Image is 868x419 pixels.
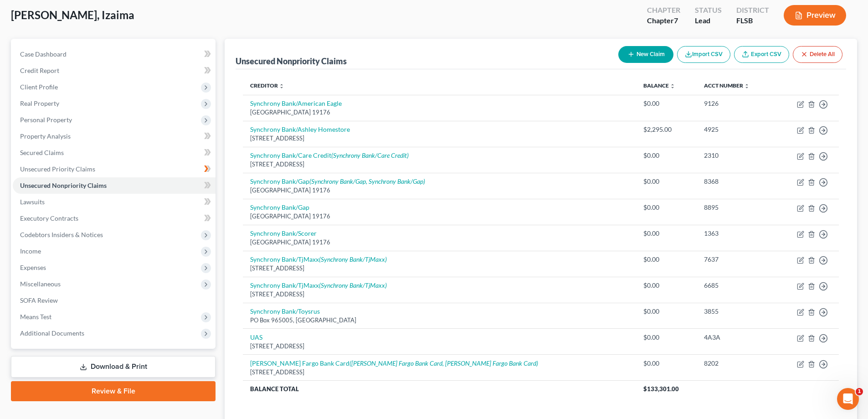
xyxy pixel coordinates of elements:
[643,333,689,342] div: $0.00
[704,82,750,89] a: Acct Number unfold_more
[250,290,629,299] div: [STREET_ADDRESS]
[643,177,689,186] div: $0.00
[20,99,59,107] span: Real Property
[13,161,216,177] a: Unsecured Priority Claims
[837,388,859,410] iframe: Intercom live chat
[13,292,216,309] a: SOFA Review
[250,229,317,237] a: Synchrony Bank/Scorer
[279,83,284,89] i: unfold_more
[793,46,842,63] button: Delete All
[20,264,46,271] span: Expenses
[643,99,689,108] div: $0.00
[20,132,71,140] span: Property Analysis
[647,16,680,26] div: Chapter
[856,388,863,395] span: 1
[243,381,636,397] th: Balance Total
[704,359,768,368] div: 8202
[647,5,680,16] div: Chapter
[250,342,629,351] div: [STREET_ADDRESS]
[250,307,320,315] a: Synchrony Bank/Toysrus
[20,280,61,288] span: Miscellaneous
[20,83,58,91] span: Client Profile
[331,151,409,159] i: (Synchrony Bank/Care Credit)
[13,145,216,161] a: Secured Claims
[704,203,768,212] div: 8895
[674,16,678,25] span: 7
[250,333,262,341] a: UAS
[677,46,730,63] button: Import CSV
[13,177,216,194] a: Unsecured Nonpriority Claims
[250,238,629,247] div: [GEOGRAPHIC_DATA] 19176
[250,203,309,211] a: Synchrony Bank/Gap
[319,281,387,289] i: (Synchrony Bank/TjMaxx)
[11,381,216,401] a: Review & File
[643,203,689,212] div: $0.00
[704,255,768,264] div: 7637
[704,151,768,160] div: 2310
[20,296,58,304] span: SOFA Review
[250,368,629,377] div: [STREET_ADDRESS]
[20,231,103,238] span: Codebtors Insiders & Notices
[695,5,722,16] div: Status
[744,83,750,89] i: unfold_more
[250,264,629,273] div: [STREET_ADDRESS]
[704,177,768,186] div: 8368
[643,125,689,134] div: $2,295.00
[250,108,629,117] div: [GEOGRAPHIC_DATA] 19176
[20,214,78,222] span: Executory Contracts
[20,50,67,58] span: Case Dashboard
[349,359,538,367] i: ([PERSON_NAME] Fargo Bank Card, [PERSON_NAME] Fargo Bank Card)
[11,356,216,378] a: Download & Print
[250,186,629,195] div: [GEOGRAPHIC_DATA] 19176
[736,16,769,26] div: FLSB
[13,210,216,227] a: Executory Contracts
[20,181,107,189] span: Unsecured Nonpriority Claims
[20,247,41,255] span: Income
[250,177,425,185] a: Synchrony Bank/Gap(Synchrony Bank/Gap, Synchrony Bank/Gap)
[643,229,689,238] div: $0.00
[250,82,284,89] a: Creditor unfold_more
[704,229,768,238] div: 1363
[250,151,409,159] a: Synchrony Bank/Care Credit(Synchrony Bank/Care Credit)
[250,160,629,169] div: [STREET_ADDRESS]
[695,16,722,26] div: Lead
[734,46,789,63] a: Export CSV
[250,99,342,107] a: Synchrony Bank/American Eagle
[670,83,675,89] i: unfold_more
[784,5,846,26] button: Preview
[13,46,216,62] a: Case Dashboard
[13,62,216,79] a: Credit Report
[20,116,72,124] span: Personal Property
[236,56,347,67] div: Unsecured Nonpriority Claims
[643,385,679,393] span: $133,301.00
[250,212,629,221] div: [GEOGRAPHIC_DATA] 19176
[250,316,629,325] div: PO Box 965005, [GEOGRAPHIC_DATA]
[319,255,387,263] i: (Synchrony Bank/TjMaxx)
[643,359,689,368] div: $0.00
[13,128,216,145] a: Property Analysis
[20,198,45,206] span: Lawsuits
[20,329,84,337] span: Additional Documents
[309,177,425,185] i: (Synchrony Bank/Gap, Synchrony Bank/Gap)
[643,82,675,89] a: Balance unfold_more
[20,149,64,156] span: Secured Claims
[643,307,689,316] div: $0.00
[250,134,629,143] div: [STREET_ADDRESS]
[13,194,216,210] a: Lawsuits
[20,67,59,74] span: Credit Report
[250,359,538,367] a: [PERSON_NAME] Fargo Bank Card([PERSON_NAME] Fargo Bank Card, [PERSON_NAME] Fargo Bank Card)
[704,125,768,134] div: 4925
[736,5,769,16] div: District
[704,307,768,316] div: 3855
[20,313,51,321] span: Means Test
[618,46,673,63] button: New Claim
[250,281,387,289] a: Synchrony Bank/TjMaxx(Synchrony Bank/TjMaxx)
[643,255,689,264] div: $0.00
[11,8,134,21] span: [PERSON_NAME], Izaima
[704,281,768,290] div: 6685
[643,151,689,160] div: $0.00
[704,99,768,108] div: 9126
[250,125,350,133] a: Synchrony Bank/Ashley Homestore
[643,281,689,290] div: $0.00
[704,333,768,342] div: 4A3A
